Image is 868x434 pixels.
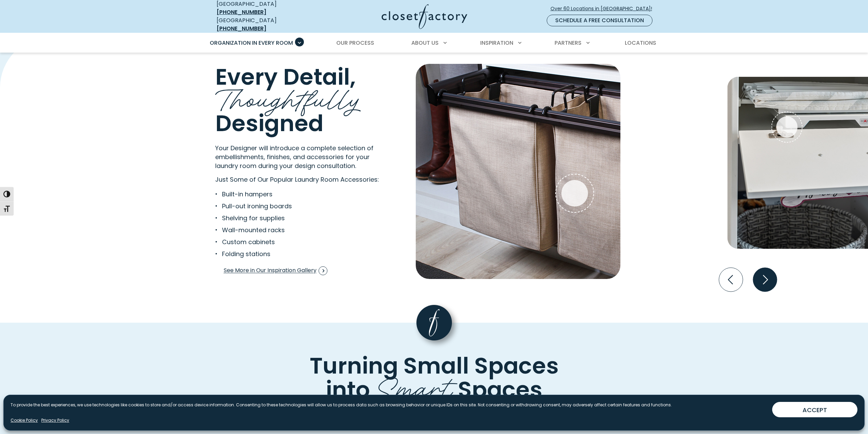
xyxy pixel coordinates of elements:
[772,402,857,417] button: ACCEPT
[215,201,371,211] li: Pull-out ironing boards
[217,16,315,33] div: [GEOGRAPHIC_DATA]
[224,266,327,275] span: See More in Our Inspiration Gallery
[547,15,652,26] a: Schedule a Free Consultation
[223,264,328,278] a: See More in Our Inspiration Gallery
[215,225,371,235] li: Wall-mounted racks
[382,4,467,29] img: Closet Factory Logo
[215,213,371,223] li: Shelving for supplies
[326,374,370,405] span: into
[376,365,453,406] span: Smart
[550,5,658,12] span: Over 60 Locations in [GEOGRAPHIC_DATA]!
[215,249,371,258] li: Folding stations
[217,8,266,16] a: [PHONE_NUMBER]
[41,417,69,423] a: Privacy Policy
[625,39,656,47] span: Locations
[458,374,542,405] span: Spaces
[217,25,266,32] a: [PHONE_NUMBER]
[716,265,746,294] button: Previous slide
[215,144,373,170] span: Your Designer will introduce a complete selection of embellishments, finishes, and accessories fo...
[416,64,620,279] img: Fabric double hamper
[310,350,559,381] span: Turning Small Spaces
[205,33,663,53] nav: Primary Menu
[11,402,672,408] p: To provide the best experiences, we use technologies like cookies to store and/or access device i...
[411,39,439,47] span: About Us
[215,61,356,92] span: Every Detail,
[550,3,658,15] a: Over 60 Locations in [GEOGRAPHIC_DATA]!
[215,108,323,139] span: Designed
[750,265,780,294] button: Next slide
[215,237,371,247] li: Custom cabinets
[11,417,38,423] a: Cookie Policy
[336,39,374,47] span: Our Process
[480,39,513,47] span: Inspiration
[210,39,293,47] span: Organization in Every Room
[555,39,582,47] span: Partners
[215,76,362,117] span: Thoughtfully
[215,175,393,184] p: Just Some of Our Popular Laundry Room Accessories:
[215,190,371,199] li: Built-in hampers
